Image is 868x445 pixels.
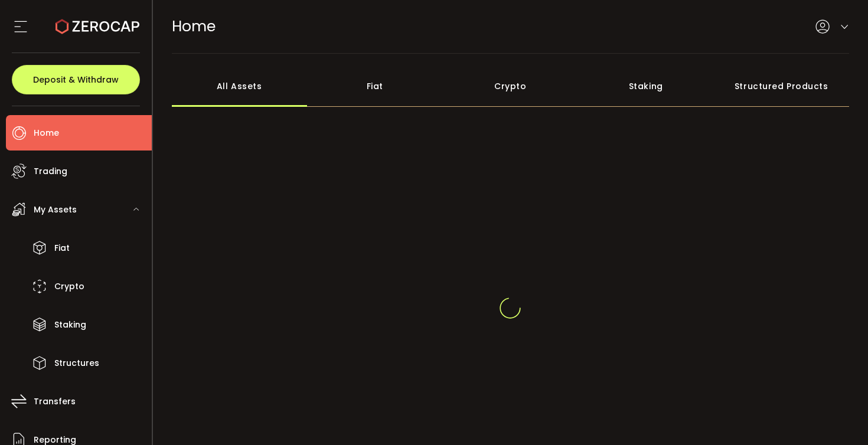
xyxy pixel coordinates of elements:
[54,278,84,295] span: Crypto
[307,66,443,107] div: Fiat
[578,66,714,107] div: Staking
[172,16,216,37] span: Home
[54,316,86,333] span: Staking
[34,163,67,180] span: Trading
[54,240,70,257] span: Fiat
[443,66,579,107] div: Crypto
[172,66,308,107] div: All Assets
[33,76,119,84] span: Deposit & Withdraw
[34,201,77,218] span: My Assets
[34,125,59,142] span: Home
[54,355,99,372] span: Structures
[714,66,850,107] div: Structured Products
[34,393,76,410] span: Transfers
[12,65,140,94] button: Deposit & Withdraw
